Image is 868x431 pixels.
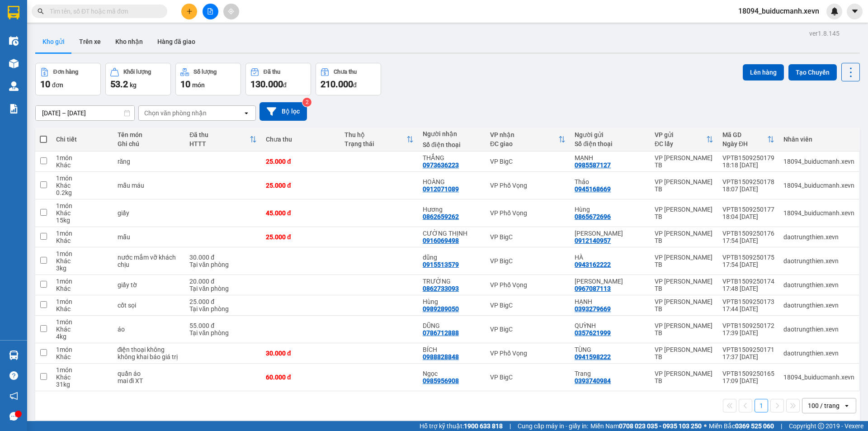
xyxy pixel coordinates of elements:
[340,128,418,152] th: Toggle SortBy
[108,31,150,52] button: Kho nhận
[851,7,859,15] span: caret-down
[53,69,78,75] div: Đơn hàng
[9,412,18,421] span: message
[118,158,181,165] div: răng
[52,81,63,89] span: đơn
[189,329,257,336] div: Tại văn phòng
[722,213,774,220] div: 18:04 [DATE]
[783,281,854,289] div: daotrungthien.xevn
[423,278,481,285] div: TRƯỜNG
[788,64,837,81] button: Tạo Chuyến
[783,302,854,309] div: daotrungthien.xevn
[266,374,335,381] div: 60.000 đ
[50,6,156,16] input: Tìm tên, số ĐT hoặc mã đơn
[56,136,108,143] div: Chi tiết
[118,140,181,147] div: Ghi chú
[722,230,774,237] div: VPTB1509250176
[722,140,767,147] div: Ngày ĐH
[245,63,311,95] button: Đã thu130.000đ
[575,131,646,138] div: Người gửi
[423,185,459,193] div: 0912071089
[575,298,646,305] div: HẠNH
[56,230,108,237] div: 1 món
[575,370,646,377] div: Trang
[722,206,774,213] div: VPTB1509250177
[575,261,611,268] div: 0943162222
[56,202,108,209] div: 1 món
[783,326,854,333] div: daotrungthien.xevn
[35,63,101,95] button: Đơn hàng10đơn
[423,141,481,148] div: Số điện thoại
[423,305,459,313] div: 0989289050
[8,6,19,19] img: logo-vxr
[722,353,774,360] div: 17:37 [DATE]
[189,131,250,138] div: Đã thu
[655,346,713,360] div: VP [PERSON_NAME] TB
[189,322,257,329] div: 55.000 đ
[243,109,250,117] svg: open
[56,250,108,257] div: 1 món
[781,421,782,431] span: |
[490,374,566,381] div: VP BigC
[105,63,171,95] button: Khối lượng53.2kg
[655,322,713,336] div: VP [PERSON_NAME] TB
[722,131,767,138] div: Mã GD
[590,421,702,431] span: Miền Nam
[575,346,646,353] div: TÙNG
[118,377,181,384] div: mai đi XT
[118,131,181,138] div: Tên món
[189,278,257,285] div: 20.000 đ
[575,278,646,285] div: Huyen Thao
[575,285,611,292] div: 0967087113
[9,371,18,380] span: question-circle
[783,182,854,189] div: 18094_buiducmanh.xevn
[783,374,854,381] div: 18094_buiducmanh.xevn
[423,261,459,268] div: 0915513579
[9,104,19,114] img: solution-icon
[203,4,218,19] button: file-add
[490,350,566,357] div: VP Phố Vọng
[56,257,108,265] div: Khác
[847,4,863,19] button: caret-down
[150,31,203,52] button: Hàng đã giao
[189,285,257,292] div: Tại văn phòng
[185,128,261,152] th: Toggle SortBy
[9,350,19,360] img: warehouse-icon
[189,298,257,305] div: 25.000 đ
[490,233,566,241] div: VP BigC
[420,421,503,431] span: Hỗ trợ kỹ thuật:
[344,131,406,138] div: Thu hộ
[575,353,611,360] div: 0941598222
[56,381,108,388] div: 31 kg
[490,140,558,147] div: ĐC giao
[189,254,257,261] div: 30.000 đ
[423,130,481,137] div: Người nhận
[486,128,570,152] th: Toggle SortBy
[575,322,646,329] div: QUỲNH
[264,69,280,75] div: Đã thu
[423,154,481,161] div: THẮNG
[783,158,854,165] div: 18094_buiducmanh.xevn
[118,209,181,217] div: giấy
[423,370,481,377] div: Ngọc
[619,422,702,430] strong: 0708 023 035 - 0935 103 250
[266,233,335,241] div: 25.000 đ
[722,278,774,285] div: VPTB1509250174
[110,79,128,90] span: 53.2
[655,140,706,147] div: ĐC lấy
[223,4,239,19] button: aim
[809,28,840,38] div: ver 1.8.145
[118,254,181,268] div: nước mắm vỡ khách chịu
[56,346,108,353] div: 1 món
[575,305,611,313] div: 0393279669
[655,298,713,313] div: VP [PERSON_NAME] TB
[56,353,108,360] div: Khác
[655,230,713,244] div: VP [PERSON_NAME] TB
[722,237,774,244] div: 17:54 [DATE]
[344,140,406,147] div: Trạng thái
[783,209,854,217] div: 18094_buiducmanh.xevn
[783,257,854,265] div: daotrungthien.xevn
[130,81,137,89] span: kg
[464,422,503,430] strong: 1900 633 818
[655,178,713,193] div: VP [PERSON_NAME] TB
